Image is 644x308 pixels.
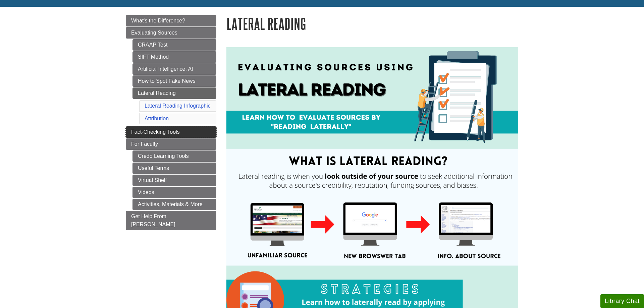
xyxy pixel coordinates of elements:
a: What's the Difference? [126,15,216,26]
button: Library Chat [600,294,644,308]
a: Useful Terms [132,163,216,174]
a: Get Help From [PERSON_NAME] [126,211,216,230]
a: Lateral Reading [132,87,216,99]
span: Fact-Checking Tools [131,129,180,135]
a: Virtual Shelf [132,175,216,186]
span: Evaluating Sources [131,30,177,36]
div: Guide Page Menu [126,15,216,230]
a: Attribution [145,116,169,121]
a: CRAAP Test [132,39,216,51]
a: Activities, Materials & More [132,199,216,210]
span: What's the Difference? [131,18,185,23]
a: For Faculty [126,138,216,150]
a: Credo Learning Tools [132,150,216,162]
h1: Lateral Reading [226,15,518,32]
span: For Faculty [131,141,158,147]
a: How to Spot Fake News [132,75,216,87]
a: SIFT Method [132,51,216,63]
a: Fact-Checking Tools [126,126,216,138]
a: Lateral Reading Infographic [145,103,211,109]
a: Artificial Intelligence: AI [132,63,216,75]
a: Evaluating Sources [126,27,216,39]
a: Videos [132,187,216,198]
span: Get Help From [PERSON_NAME] [131,213,175,227]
